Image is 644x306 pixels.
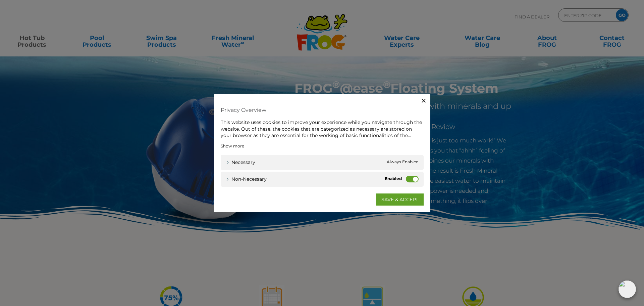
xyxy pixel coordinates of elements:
[619,280,636,298] img: openIcon
[221,143,244,149] a: Show more
[221,104,424,116] h4: Privacy Overview
[376,193,424,205] a: SAVE & ACCEPT
[387,159,419,166] span: Always Enabled
[226,175,267,182] a: Non-necessary
[226,159,255,166] a: Necessary
[221,119,424,139] div: This website uses cookies to improve your experience while you navigate through the website. Out ...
